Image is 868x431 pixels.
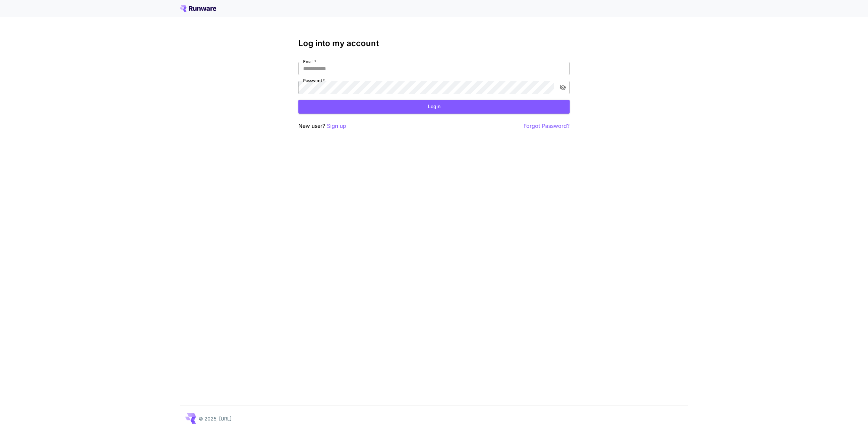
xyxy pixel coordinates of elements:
[199,415,232,422] p: © 2025, [URL]
[557,81,569,94] button: toggle password visibility
[298,122,346,130] p: New user?
[303,59,316,64] label: Email
[298,100,570,114] button: Login
[524,122,570,130] button: Forgot Password?
[327,122,346,130] button: Sign up
[298,39,570,48] h3: Log into my account
[303,78,325,83] label: Password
